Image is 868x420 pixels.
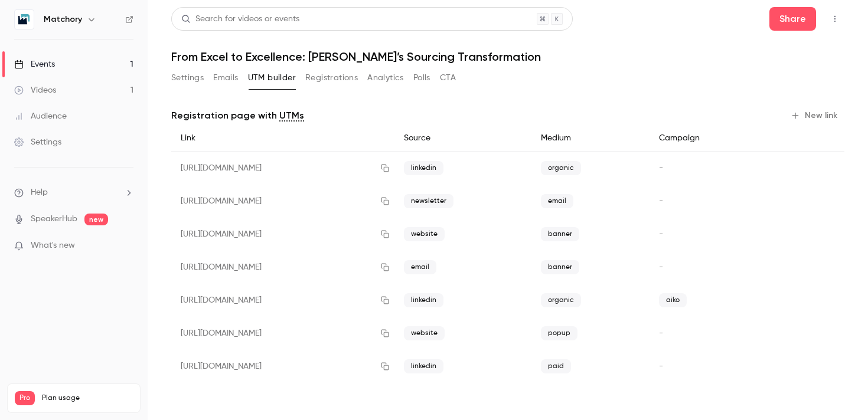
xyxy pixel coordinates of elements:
span: paid [541,359,571,373]
img: Matchory [15,10,34,29]
span: - [659,197,663,205]
span: organic [541,161,581,175]
div: Audience [14,110,67,122]
div: [URL][DOMAIN_NAME] [171,284,394,317]
span: linkedin [404,161,443,175]
a: UTMs [279,109,304,123]
span: new [84,214,108,225]
div: [URL][DOMAIN_NAME] [171,152,394,185]
div: Link [171,125,394,152]
div: Medium [531,125,650,152]
span: website [404,326,445,340]
button: Share [769,7,816,31]
p: Registration page with [171,109,304,123]
span: organic [541,293,581,307]
span: - [659,230,663,238]
h6: Matchory [44,14,82,25]
button: New link [786,106,844,125]
div: Settings [14,136,61,148]
span: email [404,260,436,274]
button: UTM builder [248,68,296,87]
div: Search for videos or events [181,13,299,25]
span: website [404,227,445,241]
span: banner [541,227,579,241]
span: newsletter [404,194,453,208]
span: popup [541,326,577,340]
span: What's new [31,239,75,252]
div: [URL][DOMAIN_NAME] [171,218,394,251]
li: help-dropdown-opener [14,186,133,199]
span: Plan usage [42,393,133,403]
div: Events [14,58,55,70]
span: banner [541,260,579,274]
span: Pro [15,391,35,405]
button: CTA [440,68,456,87]
button: Registrations [305,68,358,87]
span: - [659,263,663,271]
span: - [659,329,663,337]
button: Emails [213,68,238,87]
div: Source [394,125,531,152]
a: SpeakerHub [31,213,77,225]
h1: From Excel to Excellence: [PERSON_NAME]’s Sourcing Transformation [171,50,844,64]
button: Analytics [367,68,404,87]
span: Help [31,186,48,199]
span: aiko [659,293,687,307]
span: email [541,194,573,208]
div: Videos [14,84,56,96]
span: linkedin [404,359,443,373]
span: - [659,164,663,172]
iframe: Noticeable Trigger [119,241,133,251]
span: - [659,362,663,370]
div: [URL][DOMAIN_NAME] [171,350,394,383]
span: linkedin [404,293,443,307]
div: [URL][DOMAIN_NAME] [171,251,394,284]
div: [URL][DOMAIN_NAME] [171,185,394,218]
div: Campaign [650,125,769,152]
button: Settings [171,68,204,87]
button: Polls [413,68,430,87]
div: [URL][DOMAIN_NAME] [171,317,394,350]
